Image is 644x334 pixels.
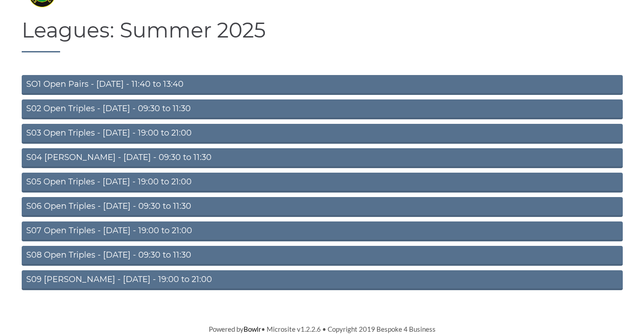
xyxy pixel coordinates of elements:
a: S03 Open Triples - [DATE] - 19:00 to 21:00 [22,124,623,144]
a: S02 Open Triples - [DATE] - 09:30 to 11:30 [22,99,623,119]
a: S09 [PERSON_NAME] - [DATE] - 19:00 to 21:00 [22,270,623,290]
a: S04 [PERSON_NAME] - [DATE] - 09:30 to 11:30 [22,148,623,168]
a: SO1 Open Pairs - [DATE] - 11:40 to 13:40 [22,75,623,95]
span: Powered by • Microsite v1.2.2.6 • Copyright 2019 Bespoke 4 Business [209,325,436,333]
h1: Leagues: Summer 2025 [22,19,623,52]
a: S06 Open Triples - [DATE] - 09:30 to 11:30 [22,197,623,217]
a: Bowlr [244,325,261,333]
a: S08 Open Triples - [DATE] - 09:30 to 11:30 [22,246,623,266]
a: S07 Open Triples - [DATE] - 19:00 to 21:00 [22,221,623,241]
a: S05 Open Triples - [DATE] - 19:00 to 21:00 [22,173,623,193]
